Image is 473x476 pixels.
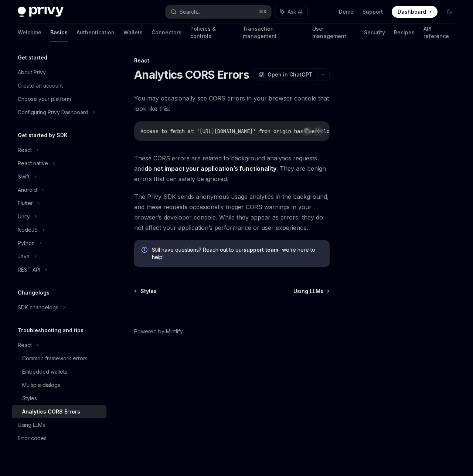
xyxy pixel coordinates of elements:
a: Wallets [123,24,143,41]
div: Android [18,186,37,194]
a: support team [244,246,278,253]
button: Search...⌘K [166,5,271,18]
div: Search... [180,7,200,16]
span: ⌘ K [259,9,267,15]
a: Styles [12,392,106,405]
div: Using LLMs [18,421,45,429]
div: REST API [18,265,40,274]
div: Error codes [18,434,47,443]
a: Create an account [12,79,106,92]
a: Error codes [12,432,106,445]
a: Analytics CORS Errors [12,405,106,418]
a: About Privy [12,66,106,79]
div: Python [18,239,35,248]
button: Ask AI [275,5,307,18]
span: Still have questions? Reach out to our - we’re here to help! [152,246,322,261]
a: Common framework errors [12,352,106,365]
span: The Privy SDK sends anonymous usage analytics in the background, and these requests occasionally ... [134,191,330,233]
h1: Analytics CORS Errors [134,68,249,81]
a: Transaction management [243,24,303,41]
div: React [18,341,32,350]
div: Java [18,252,30,261]
svg: Info [142,247,149,254]
div: Configuring Privy Dashboard [18,108,88,117]
a: Connectors [152,24,181,41]
span: Using LLMs [293,288,323,295]
div: Embedded wallets [22,367,67,376]
span: Ask AI [287,8,302,16]
a: Basics [50,24,68,41]
div: Styles [22,394,37,403]
div: SDK changelogs [18,303,58,312]
strong: do not impact your application’s functionality [144,165,276,172]
a: Dashboard [392,6,438,18]
img: dark logo [18,7,64,17]
button: Toggle dark mode [443,6,455,18]
span: These CORS errors are related to background analytics requests and . They are benign errors that ... [134,153,330,184]
a: Embedded wallets [12,365,106,378]
div: Unity [18,212,30,221]
a: Powered by Mintlify [134,328,183,335]
div: About Privy [18,68,46,77]
div: NodeJS [18,225,38,234]
a: User management [312,24,355,41]
h5: Troubleshooting and tips [18,326,84,335]
a: Policies & controls [190,24,234,41]
a: Using LLMs [12,418,106,432]
div: Flutter [18,199,33,208]
a: Support [363,8,383,16]
a: Using LLMs [293,288,329,295]
a: Security [364,24,385,41]
a: Demo [339,8,354,16]
a: API reference [423,24,455,41]
span: Styles [140,288,157,295]
div: Common framework errors [22,354,88,363]
div: React native [18,159,48,168]
h5: Get started [18,53,47,62]
a: Welcome [18,24,41,41]
a: Recipes [394,24,415,41]
div: React [134,57,330,64]
button: Copy the contents from the code block [302,126,312,136]
button: Open in ChatGPT [254,68,317,81]
div: React [18,146,32,154]
div: Create an account [18,81,63,90]
a: Choose your platform [12,92,106,106]
span: Dashboard [398,8,426,16]
button: Ask AI [314,126,323,136]
h5: Get started by SDK [18,131,68,140]
div: Multiple dialogs [22,381,60,390]
a: Styles [135,288,157,295]
div: Analytics CORS Errors [22,407,80,416]
a: Authentication [76,24,115,41]
div: Choose your platform [18,95,71,103]
h5: Changelogs [18,288,50,297]
div: Swift [18,172,30,181]
span: You may occasionally see CORS errors in your browser console that look like this: [134,93,330,114]
span: Open in ChatGPT [268,71,313,78]
a: Multiple dialogs [12,378,106,392]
